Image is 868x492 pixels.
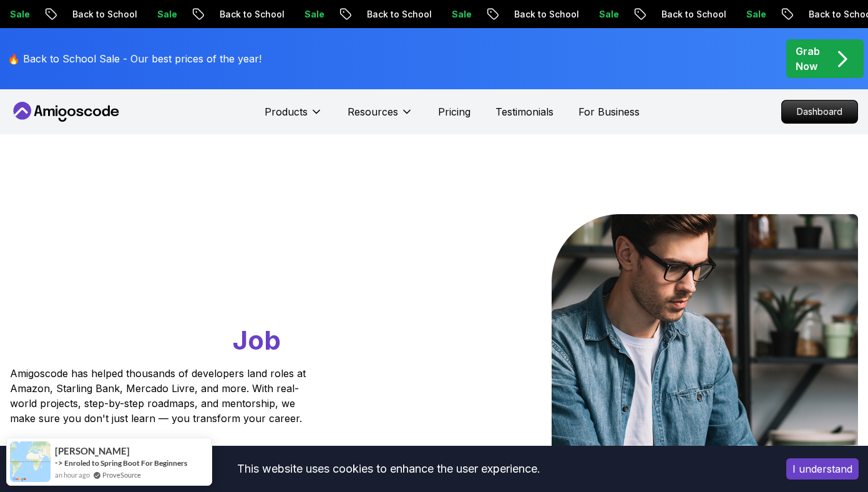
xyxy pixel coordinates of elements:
[265,104,308,119] p: Products
[348,104,398,119] p: Resources
[351,8,436,21] p: Back to School
[233,324,281,356] span: Job
[10,441,51,482] img: provesource social proof notification image
[55,458,63,468] span: ->
[7,51,261,66] p: 🔥 Back to School Sale - Our best prices of the year!
[289,8,329,21] p: Sale
[9,455,768,483] div: This website uses cookies to enhance the user experience.
[436,8,476,21] p: Sale
[499,8,583,21] p: Back to School
[578,104,640,119] a: For Business
[57,8,142,21] p: Back to School
[204,8,289,21] p: Back to School
[265,104,323,129] button: Products
[782,101,857,123] p: Dashboard
[55,446,130,456] span: [PERSON_NAME]
[438,104,471,119] a: Pricing
[583,8,623,21] p: Sale
[348,104,413,129] button: Resources
[796,44,820,74] p: Grab Now
[495,104,553,119] a: Testimonials
[646,8,731,21] p: Back to School
[142,8,182,21] p: Sale
[10,366,310,426] p: Amigoscode has helped thousands of developers land roles at Amazon, Starling Bank, Mercado Livre,...
[102,470,141,480] a: ProveSource
[731,8,771,21] p: Sale
[10,214,352,358] h1: Go From Learning to Hired: Master Java, Spring Boot & Cloud Skills That Get You the
[781,100,858,124] a: Dashboard
[55,470,90,480] span: an hour ago
[786,458,859,480] button: Accept cookies
[64,458,187,468] a: Enroled to Spring Boot For Beginners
